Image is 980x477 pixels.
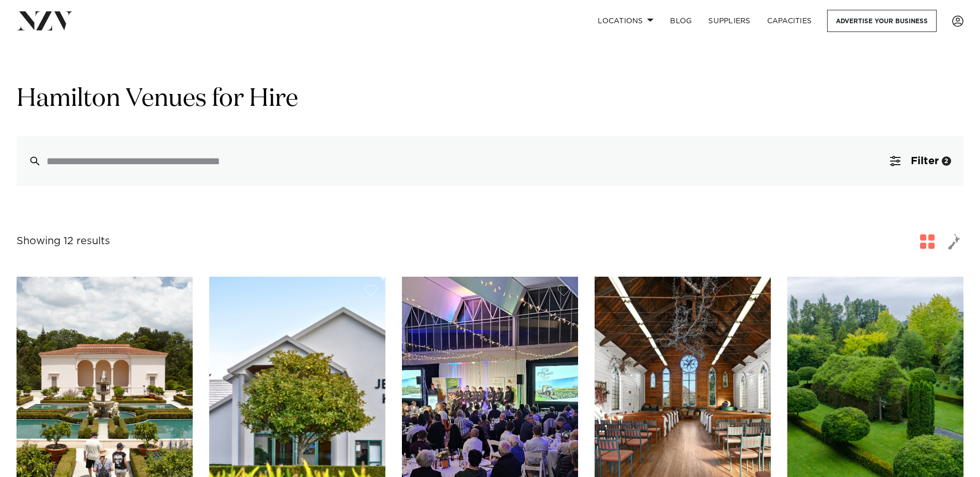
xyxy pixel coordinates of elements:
button: Filter2 [878,136,963,186]
span: Filter [911,156,939,166]
div: 2 [942,156,951,166]
a: Locations [589,10,662,32]
div: Showing 12 results [17,233,110,249]
h1: Hamilton Venues for Hire [17,83,963,116]
a: SUPPLIERS [700,10,758,32]
a: BLOG [662,10,700,32]
img: nzv-logo.png [17,11,73,30]
a: Capacities [759,10,820,32]
a: Advertise your business [827,10,937,32]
